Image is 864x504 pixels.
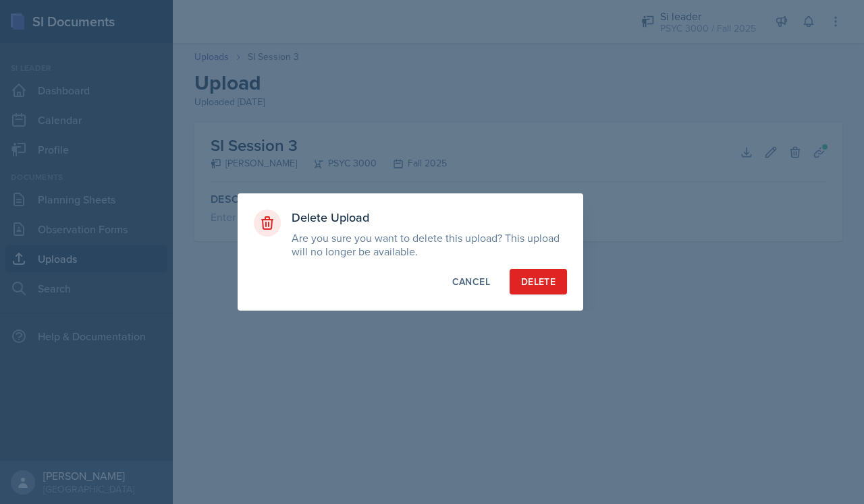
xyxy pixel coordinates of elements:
[292,210,567,226] h3: Delete Upload
[292,231,567,258] p: Are you sure you want to delete this upload? This upload will no longer be available.
[441,269,502,294] button: Cancel
[510,269,567,294] button: Delete
[521,275,556,288] div: Delete
[452,275,490,288] div: Cancel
